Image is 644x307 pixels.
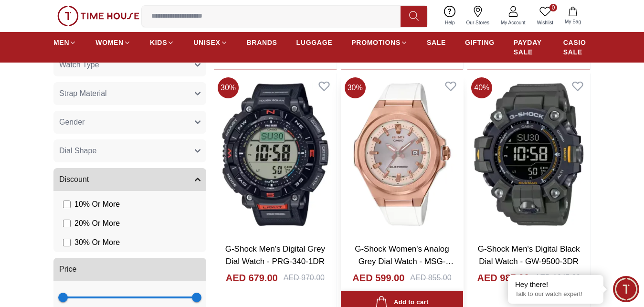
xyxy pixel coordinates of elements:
[53,53,206,76] button: Watch Type
[467,74,590,235] img: G-Shock Men's Digital Black Dial Watch - GW-9500-3DR
[59,59,99,71] span: Watch Type
[63,239,71,246] input: 30% Or More
[514,34,544,61] a: PAYDAY SALE
[352,271,404,285] h4: AED 599.00
[296,38,333,47] span: LUGGAGE
[59,264,76,275] span: Price
[427,38,446,47] span: SALE
[225,244,325,266] a: G-Shock Men's Digital Grey Dial Watch - PRG-340-1DR
[515,280,596,289] div: Hey there!
[226,271,278,285] h4: AED 679.00
[410,272,451,284] div: AED 855.00
[53,139,206,162] button: Dial Shape
[53,111,206,134] button: Gender
[296,34,333,51] a: LUGGAGE
[74,199,120,210] span: 10 % Or More
[74,237,120,248] span: 30 % Or More
[193,38,220,47] span: UNISEX
[497,19,529,26] span: My Account
[341,74,464,235] img: G-Shock Women's Analog Grey Dial Watch - MSG-S500G-7A2DR
[351,38,401,47] span: PROMOTIONS
[247,34,277,51] a: BRANDS
[95,34,131,51] a: WOMEN
[563,34,591,61] a: CASIO SALE
[463,19,493,26] span: Our Stores
[59,88,107,99] span: Strap Material
[531,4,559,28] a: 0Wishlist
[549,4,557,11] span: 0
[214,74,337,235] img: G-Shock Men's Digital Grey Dial Watch - PRG-340-1DR
[53,168,206,191] button: Discount
[439,4,461,28] a: Help
[193,34,227,51] a: UNISEX
[53,258,206,281] button: Price
[427,34,446,51] a: SALE
[59,116,84,128] span: Gender
[441,19,459,26] span: Help
[533,19,557,26] span: Wishlist
[57,6,139,26] img: ...
[514,38,544,57] span: PAYDAY SALE
[53,82,206,105] button: Strap Material
[95,38,124,47] span: WOMEN
[150,38,167,47] span: KIDS
[59,174,89,185] span: Discount
[284,272,325,284] div: AED 970.00
[477,271,529,285] h4: AED 987.00
[559,5,587,27] button: My Bag
[465,34,495,51] a: GIFTING
[515,290,596,298] p: Talk to our watch expert!
[59,145,96,157] span: Dial Shape
[63,201,71,208] input: 10% Or More
[345,77,366,98] span: 30 %
[355,244,454,278] a: G-Shock Women's Analog Grey Dial Watch - MSG-S500G-7A2DR
[613,276,639,302] div: Chat Widget
[351,34,408,51] a: PROMOTIONS
[150,34,174,51] a: KIDS
[461,4,495,28] a: Our Stores
[535,272,581,284] div: AED 1645.00
[563,38,591,57] span: CASIO SALE
[63,220,71,227] input: 20% Or More
[471,77,492,98] span: 40 %
[465,38,495,47] span: GIFTING
[247,38,277,47] span: BRANDS
[561,18,585,25] span: My Bag
[53,38,69,47] span: MEN
[478,244,580,266] a: G-Shock Men's Digital Black Dial Watch - GW-9500-3DR
[218,77,239,98] span: 30 %
[74,218,120,229] span: 20 % Or More
[53,34,76,51] a: MEN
